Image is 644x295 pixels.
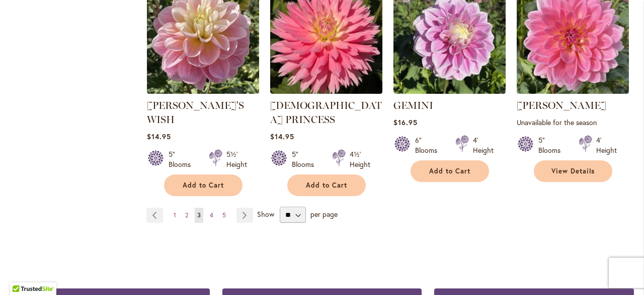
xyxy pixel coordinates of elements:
div: 4' Height [473,135,494,155]
div: 5" Blooms [538,135,567,155]
span: Add to Cart [306,181,347,190]
button: Add to Cart [164,174,243,196]
span: $14.95 [147,132,171,141]
a: Gerrie Hoek [517,86,629,96]
a: GEMINI [393,99,433,111]
a: 1 [171,208,179,223]
span: 1 [174,211,176,219]
p: Unavailable for the season [517,117,629,127]
a: [DEMOGRAPHIC_DATA] PRINCESS [270,99,382,126]
div: 6" Blooms [415,135,443,155]
button: Add to Cart [287,174,366,196]
span: $16.95 [393,117,418,127]
iframe: Launch Accessibility Center [8,259,36,287]
div: 5½' Height [226,149,247,169]
span: $14.95 [270,132,294,141]
a: 5 [220,208,228,223]
a: 2 [183,208,191,223]
span: per page [310,209,338,219]
a: GEMINI [393,86,506,96]
span: 2 [185,211,188,219]
span: Add to Cart [183,181,224,190]
span: 5 [222,211,226,219]
a: Gabbie's Wish [147,86,259,96]
a: [PERSON_NAME]'S WISH [147,99,244,126]
div: 4' Height [596,135,617,155]
a: View Details [534,160,612,182]
span: Show [257,209,274,219]
a: 4 [207,208,216,223]
span: Add to Cart [429,167,470,175]
button: Add to Cart [411,160,489,182]
span: View Details [551,167,595,175]
div: 5" Blooms [292,149,320,169]
span: 3 [197,211,201,219]
a: [PERSON_NAME] [517,99,606,111]
div: 4½' Height [350,149,370,169]
div: 5" Blooms [169,149,197,169]
a: GAY PRINCESS [270,86,382,96]
span: 4 [210,211,213,219]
